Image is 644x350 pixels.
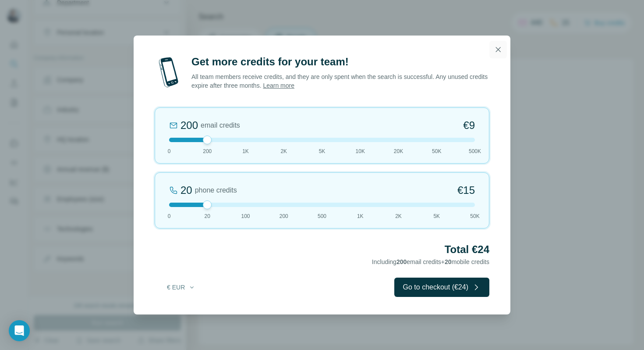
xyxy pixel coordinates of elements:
span: 200 [203,147,212,155]
span: 50K [470,212,479,220]
span: 5K [433,212,440,220]
span: 0 [168,212,171,220]
h2: Total €24 [155,243,489,257]
span: 20 [445,258,452,265]
span: 10K [356,147,365,155]
span: 500K [469,147,481,155]
span: 500 [318,212,326,220]
span: phone credits [195,185,237,196]
div: Open Intercom Messenger [9,320,30,341]
span: 2K [395,212,402,220]
span: 20 [205,212,210,220]
span: €15 [457,183,475,197]
span: 100 [241,212,250,220]
span: 200 [280,212,288,220]
span: Including email credits + mobile credits [372,258,489,265]
button: € EUR [161,279,202,295]
span: 1K [242,147,249,155]
div: 20 [180,183,192,197]
p: All team members receive credits, and they are only spent when the search is successful. Any unus... [191,72,489,90]
span: 1K [357,212,364,220]
span: 200 [396,258,407,265]
span: 0 [168,147,171,155]
span: 50K [432,147,441,155]
span: 20K [394,147,403,155]
div: 200 [180,118,198,132]
a: Learn more [263,82,294,89]
img: mobile-phone [155,55,183,90]
button: Go to checkout (€24) [394,278,489,297]
span: 2K [280,147,287,155]
span: 5K [319,147,326,155]
span: email credits [201,120,240,131]
span: €9 [463,118,475,132]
